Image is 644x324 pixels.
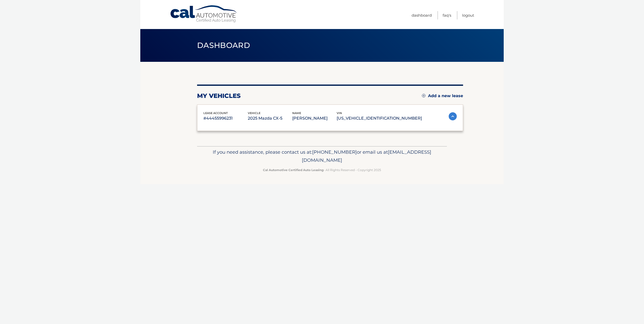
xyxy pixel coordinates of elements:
[302,149,431,163] span: [EMAIL_ADDRESS][DOMAIN_NAME]
[203,111,228,115] span: lease account
[200,167,444,173] p: - All Rights Reserved - Copyright 2025
[248,115,292,122] p: 2025 Mazda CX-5
[449,112,457,120] img: accordion-active.svg
[248,111,260,115] span: vehicle
[337,115,422,122] p: [US_VEHICLE_IDENTIFICATION_NUMBER]
[170,5,238,23] a: Cal Automotive
[412,11,432,19] a: Dashboard
[337,111,342,115] span: vin
[197,41,250,50] span: Dashboard
[422,94,425,97] img: add.svg
[203,115,248,122] p: #44455996231
[263,168,324,172] strong: Cal Automotive Certified Auto Leasing
[197,92,241,100] h2: my vehicles
[312,149,357,155] span: [PHONE_NUMBER]
[443,11,451,19] a: FAQ's
[292,111,301,115] span: name
[422,93,463,98] a: Add a new lease
[462,11,474,19] a: Logout
[200,148,444,164] p: If you need assistance, please contact us at: or email us at
[292,115,337,122] p: [PERSON_NAME]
